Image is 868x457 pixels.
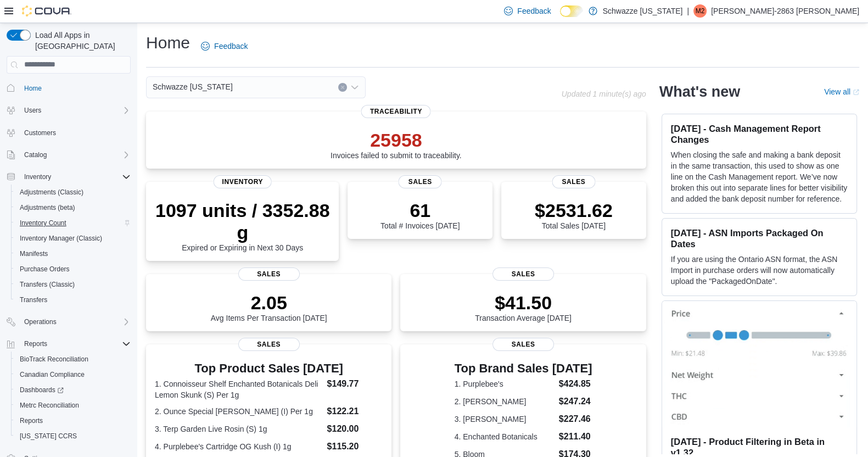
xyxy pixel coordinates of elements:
[15,278,79,291] a: Transfers (Classic)
[15,414,47,427] a: Reports
[559,377,592,391] dd: $424.85
[211,292,327,314] p: 2.05
[238,267,300,281] span: Sales
[15,278,131,291] span: Transfers (Classic)
[155,199,330,243] p: 1097 units / 3352.88 g
[20,315,61,328] button: Operations
[15,430,131,443] span: Washington CCRS
[20,337,52,350] button: Reports
[20,355,88,364] span: BioTrack Reconciliation
[20,416,43,425] span: Reports
[380,199,460,230] div: Total # Invoices [DATE]
[696,4,705,18] span: M2
[22,5,71,16] img: Cova
[20,126,60,140] a: Customers
[562,90,646,98] p: Updated 1 minute(s) ago
[24,151,47,159] span: Catalog
[155,441,323,452] dt: 4. Purplebee's Cartridge OG Kush (I) 1g
[20,386,64,394] span: Dashboards
[327,377,383,391] dd: $149.77
[15,201,131,214] span: Adjustments (beta)
[15,430,81,443] a: [US_STATE] CCRS
[327,405,383,418] dd: $122.21
[15,216,131,230] span: Inventory Count
[211,292,327,322] div: Avg Items Per Transaction [DATE]
[15,399,83,412] a: Metrc Reconciliation
[361,105,431,118] span: Traceability
[380,199,460,221] p: 61
[15,399,131,412] span: Metrc Reconciliation
[20,296,47,304] span: Transfers
[492,338,554,351] span: Sales
[671,254,848,287] p: If you are using the Ontario ASN format, the ASN Import in purchase orders will now automatically...
[338,83,347,92] button: Clear input
[20,82,46,95] a: Home
[11,231,135,246] button: Inventory Manager (Classic)
[711,4,859,18] p: [PERSON_NAME]-2863 [PERSON_NAME]
[15,232,107,245] a: Inventory Manager (Classic)
[2,336,135,352] button: Reports
[20,203,75,212] span: Adjustments (beta)
[455,378,555,389] dt: 1. Purplebee's
[15,414,131,427] span: Reports
[693,4,707,18] div: Matthew-2863 Turner
[20,265,70,274] span: Purchase Orders
[11,367,135,382] button: Canadian Compliance
[24,106,41,115] span: Users
[153,80,233,93] span: Schwazze [US_STATE]
[603,4,683,18] p: Schwazze [US_STATE]
[15,293,131,306] span: Transfers
[15,353,93,366] a: BioTrack Reconciliation
[687,4,689,18] p: |
[671,149,848,204] p: When closing the safe and making a bank deposit in the same transaction, this used to show as one...
[146,32,190,54] h1: Home
[20,104,131,117] span: Users
[15,247,52,260] a: Manifests
[2,147,135,163] button: Catalog
[552,175,595,188] span: Sales
[350,83,359,92] button: Open list of options
[15,353,131,366] span: BioTrack Reconciliation
[213,175,272,188] span: Inventory
[327,422,383,436] dd: $120.00
[155,378,323,400] dt: 1. Connoisseur Shelf Enchanted Botanicals Deli Lemon Skunk (S) Per 1g
[20,148,131,161] span: Catalog
[455,431,555,442] dt: 4. Enchanted Botanicals
[492,267,554,281] span: Sales
[2,125,135,141] button: Customers
[671,227,848,249] h3: [DATE] - ASN Imports Packaged On Dates
[399,175,442,188] span: Sales
[238,338,300,351] span: Sales
[11,428,135,444] button: [US_STATE] CCRS
[11,246,135,261] button: Manifests
[15,383,68,397] a: Dashboards
[20,104,46,117] button: Users
[15,368,89,381] a: Canadian Compliance
[2,169,135,185] button: Inventory
[11,292,135,308] button: Transfers
[327,440,383,453] dd: $115.20
[11,200,135,215] button: Adjustments (beta)
[15,216,71,230] a: Inventory Count
[20,401,79,410] span: Metrc Reconciliation
[11,215,135,231] button: Inventory Count
[20,249,48,258] span: Manifests
[20,170,131,183] span: Inventory
[24,339,47,348] span: Reports
[559,430,592,443] dd: $211.40
[2,103,135,118] button: Users
[535,199,613,230] div: Total Sales [DATE]
[197,35,252,57] a: Feedback
[475,292,572,314] p: $41.50
[20,170,55,183] button: Inventory
[15,263,131,276] span: Purchase Orders
[15,201,80,214] a: Adjustments (beta)
[155,406,323,417] dt: 2. Ounce Special [PERSON_NAME] (I) Per 1g
[155,423,323,434] dt: 3. Terp Garden Live Rosin (S) 1g
[455,414,555,425] dt: 3. [PERSON_NAME]
[20,315,131,328] span: Operations
[535,199,613,221] p: $2531.62
[11,277,135,292] button: Transfers (Classic)
[11,185,135,200] button: Adjustments (Classic)
[824,87,859,96] a: View allExternal link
